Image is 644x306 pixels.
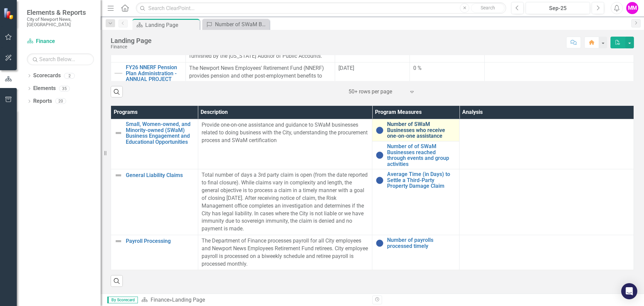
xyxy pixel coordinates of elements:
[413,64,481,72] div: 0 %
[376,239,384,247] img: No Information
[27,38,94,45] a: Finance
[55,98,66,104] div: 20
[3,8,15,19] img: ClearPoint Strategy
[111,37,152,44] div: Landing Page
[107,297,138,303] span: By Scorecard
[33,97,52,105] a: Reports
[387,121,456,139] a: Number of SWaM Businesses who receive one-on-one assistance
[387,171,456,189] a: Average Time (in Days) to Settle a Third-Party Property Damage Claim
[410,62,484,167] td: Double-Click to Edit
[33,85,56,92] a: Elements
[33,72,61,80] a: Scorecards
[202,237,369,268] p: The Department of Finance processes payroll for all City employees and Newport News Employees Ret...
[111,169,198,235] td: Double-Click to Edit Right Click for Context Menu
[27,53,94,65] input: Search Below...
[484,62,634,167] td: Double-Click to Edit
[528,4,588,12] div: Sep-25
[114,237,122,245] img: Not Defined
[27,8,94,16] span: Elements & Reports
[460,119,634,169] td: Double-Click to Edit
[27,16,94,28] small: City of Newport News, [GEOGRAPHIC_DATA]
[126,238,195,244] a: Payroll Processing
[372,169,460,235] td: Double-Click to Edit Right Click for Context Menu
[387,237,456,249] a: Number of payrolls processed timely
[126,64,182,82] a: FY26 NNERF Pension Plan Administration - ANNUAL PROJECT
[338,65,354,71] span: [DATE]
[114,171,122,179] img: Not Defined
[141,296,367,304] div: »
[136,2,506,14] input: Search ClearPoint...
[111,235,198,270] td: Double-Click to Edit Right Click for Context Menu
[111,44,152,49] div: Finance
[189,64,331,164] p: The Newport News Employees' Retirement Fund (NNERF) provides pension and other post-employment be...
[202,122,368,143] span: Provide one-on-one assistance and guidance to SWaM businesses related to doing business with the ...
[372,141,460,169] td: Double-Click to Edit Right Click for Context Menu
[376,176,384,184] img: No Information
[215,20,268,29] div: Number of SWaM Businesses who receive one-on-one assistance
[202,171,369,233] p: Total number of days a 3rd party claim is open (from the date reported to final closure). While c...
[204,20,268,29] a: Number of SWaM Businesses who receive one-on-one assistance
[59,86,70,91] div: 35
[460,235,634,270] td: Double-Click to Edit
[372,235,460,270] td: Double-Click to Edit Right Click for Context Menu
[126,121,195,145] a: Small, Women-owned, and Minority-owned (SWaM) Business Engagement and Educational Opportunities
[111,62,186,167] td: Double-Click to Edit Right Click for Context Menu
[64,73,75,79] div: 2
[460,169,634,235] td: Double-Click to Edit
[621,283,637,299] div: Open Intercom Messenger
[151,297,169,303] a: Finance
[471,3,504,13] button: Search
[114,69,122,77] img: Not Started
[376,126,384,134] img: No Information
[387,143,456,167] a: Number of of SWaM Businesses reached through events and group activities
[111,119,198,169] td: Double-Click to Edit Right Click for Context Menu
[526,2,590,14] button: Sep-25
[481,5,495,10] span: Search
[126,172,195,178] a: General Liability Claims
[372,119,460,141] td: Double-Click to Edit Right Click for Context Menu
[376,151,384,159] img: No Information
[114,129,122,137] img: Not Defined
[172,297,205,303] div: Landing Page
[626,2,638,14] button: MM
[145,21,198,29] div: Landing Page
